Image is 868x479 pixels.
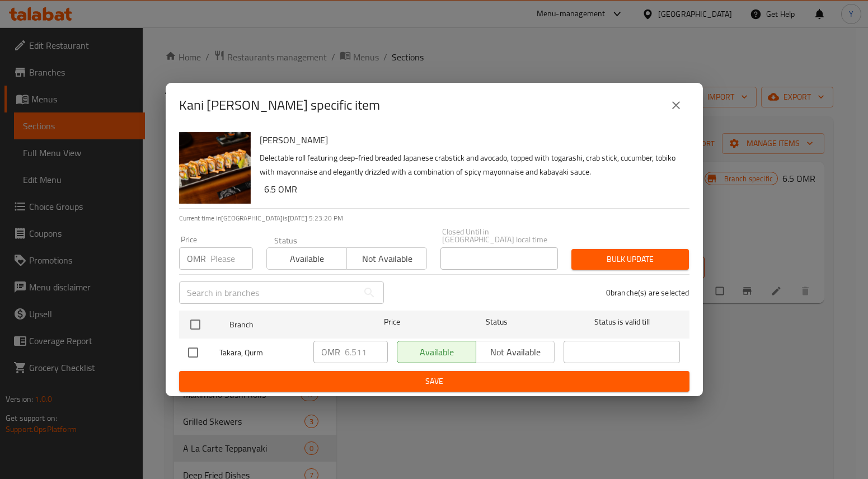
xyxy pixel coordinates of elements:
button: Save [179,371,689,392]
input: Please enter price [210,247,253,270]
span: Bulk update [580,252,680,266]
span: Status [438,315,555,329]
button: Bulk update [571,249,689,270]
h6: 6.5 OMR [264,181,681,197]
button: Not available [346,247,427,270]
h6: [PERSON_NAME] [260,132,681,148]
span: Branch [229,318,346,332]
span: Status is valid till [564,315,680,329]
span: Not available [351,251,423,267]
input: Please enter price [345,341,388,363]
p: 0 branche(s) are selected [606,287,689,298]
h2: Kani [PERSON_NAME] specific item [179,96,380,114]
span: Available [271,251,342,267]
button: Available [266,247,347,270]
p: Delectable roll featuring deep-fried breaded Japanese crabstick and avocado, topped with togarash... [260,151,681,179]
p: OMR [187,252,206,265]
p: OMR [321,345,340,359]
input: Search in branches [179,281,358,304]
img: Kani Katsu Maki [179,132,251,204]
span: Takara, Qurm [219,346,304,360]
span: Price [355,315,429,329]
p: Current time in [GEOGRAPHIC_DATA] is [DATE] 5:23:20 PM [179,213,689,223]
button: close [663,92,689,119]
span: Save [188,374,681,388]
